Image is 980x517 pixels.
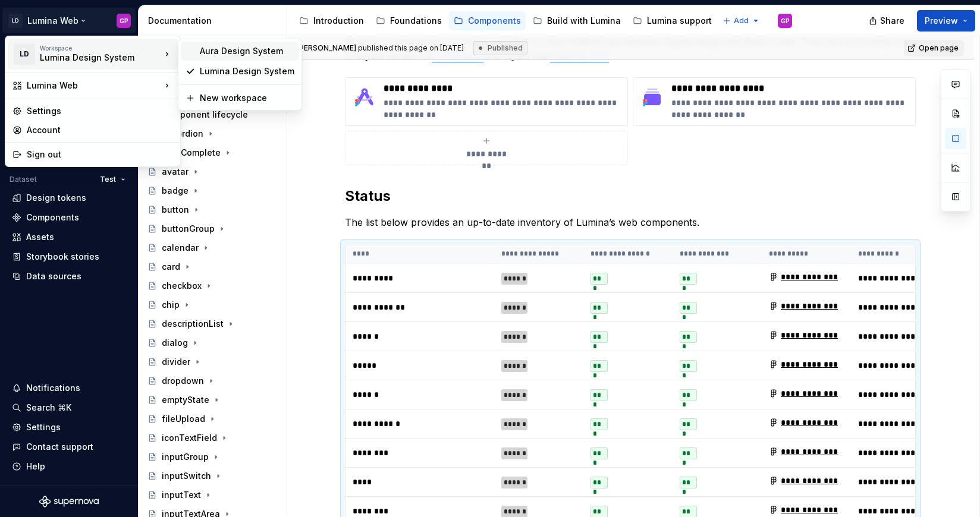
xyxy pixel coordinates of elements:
[27,105,173,117] div: Settings
[200,65,294,77] div: Lumina Design System
[14,43,35,65] div: LD
[27,80,161,92] div: Lumina Web
[200,45,294,57] div: Aura Design System
[27,124,173,136] div: Account
[27,149,173,160] div: Sign out
[200,92,294,104] div: New workspace
[40,52,141,64] div: Lumina Design System
[40,45,161,52] div: Workspace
